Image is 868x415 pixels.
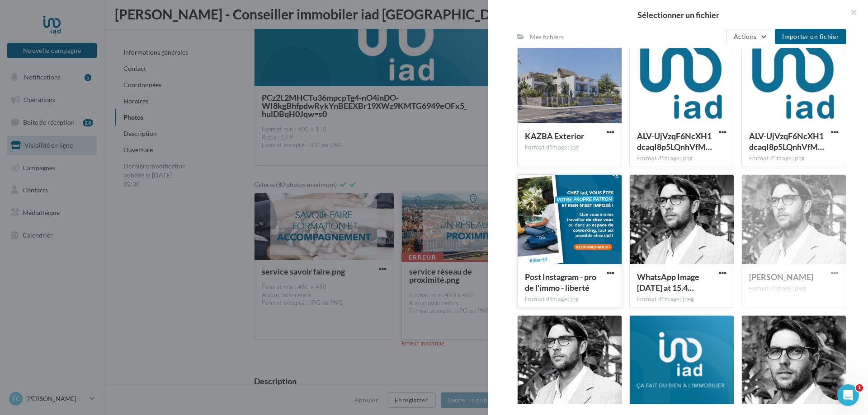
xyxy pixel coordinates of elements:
span: WhatsApp Image 2019-06-13 at 15.47.41.jpeg [637,272,699,293]
div: Format d'image: jpeg [637,295,726,303]
h2: Sélectionner un fichier [503,11,854,19]
div: Format d'image: png [637,154,726,163]
button: Actions [726,29,771,44]
span: Actions [734,33,756,40]
span: Post Instagram - pro de l'immo - liberté [525,272,596,293]
div: Format d'image: jpg [525,144,614,152]
span: ALV-UjVzqF6NcXH1dcaqI8p5LQnhVfM_Rx2jYEGBoEFCb9dF1NMlcVms [637,131,712,152]
button: Importer un fichier [775,29,846,44]
span: KAZBA Exterior [525,131,584,141]
div: Format d'image: jpg [525,295,614,303]
iframe: Intercom live chat [837,384,859,406]
div: Format d'image: png [749,154,839,163]
span: ALV-UjVzqF6NcXH1dcaqI8p5LQnhVfM_Rx2jYEGBoEFCb9dF1NMlcVms [749,131,824,152]
div: Mes fichiers [530,33,564,42]
span: Importer un fichier [782,33,839,40]
span: 1 [856,384,863,392]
